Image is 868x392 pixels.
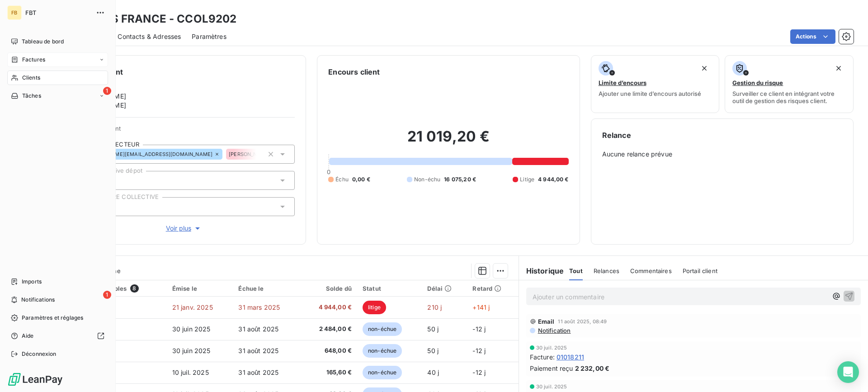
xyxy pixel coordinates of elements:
a: 1Tâches [7,89,108,103]
span: 31 août 2025 [238,347,278,354]
div: Open Intercom Messenger [837,361,859,383]
span: [PERSON_NAME] [229,151,270,157]
span: 21 janv. 2025 [172,303,213,311]
span: 40 j [427,368,439,376]
span: 50 j [427,325,439,333]
span: 30 juil. 2025 [536,345,567,350]
span: Ajouter une limite d’encours autorisé [599,90,701,97]
span: Contacts & Adresses [118,32,181,41]
span: 31 août 2025 [238,368,278,376]
span: Aucune relance prévue [602,150,842,159]
h6: Relance [602,130,842,141]
span: Paramètres et réglages [22,314,83,322]
span: Facture : [530,352,555,362]
span: Clients [22,74,40,82]
span: 2 232,00 € [575,364,610,373]
span: 30 juil. 2025 [536,384,567,389]
span: Déconnexion [22,350,57,358]
div: Statut [363,285,416,292]
span: -12 j [472,325,486,333]
button: Limite d’encoursAjouter une limite d’encours autorisé [591,55,720,113]
span: 210 j [427,303,442,311]
span: Notifications [21,296,55,304]
span: 31 mars 2025 [238,303,280,311]
span: 11 août 2025, 08:49 [558,319,607,324]
span: 165,60 € [306,368,352,377]
span: Tout [569,267,583,274]
a: Paramètres et réglages [7,311,108,325]
span: Imports [22,278,42,286]
a: Factures [7,52,108,67]
span: Surveiller ce client en intégrant votre outil de gestion des risques client. [732,90,846,104]
span: 648,00 € [306,346,352,355]
span: Voir plus [166,224,202,233]
h6: Informations client [55,66,295,77]
span: -12 j [472,368,486,376]
span: Propriétés Client [73,125,295,137]
span: Tâches [22,92,41,100]
h3: COLAS FRANCE - CCOL9202 [80,11,236,27]
span: FBT [25,9,90,16]
span: Commentaires [630,267,672,274]
div: Délai [427,285,462,292]
span: Litige [520,175,534,184]
span: non-échue [363,322,402,336]
span: 1 [103,87,111,95]
button: Gestion du risqueSurveiller ce client en intégrant votre outil de gestion des risques client. [725,55,854,113]
button: Actions [790,29,835,44]
a: Aide [7,329,108,343]
div: Solde dû [306,285,352,292]
div: Émise le [172,285,228,292]
span: 4 944,00 € [538,175,569,184]
div: Retard [472,285,513,292]
span: [PERSON_NAME][EMAIL_ADDRESS][DOMAIN_NAME] [83,151,212,157]
span: +141 j [472,303,490,311]
span: Paramètres [192,32,226,41]
span: Limite d’encours [599,79,646,86]
span: 16 075,20 € [444,175,476,184]
h2: 21 019,20 € [328,128,568,155]
span: 0 [327,168,330,175]
span: 31 août 2025 [238,325,278,333]
span: Portail client [683,267,717,274]
a: Imports [7,274,108,289]
a: Tableau de bord [7,34,108,49]
span: 30 juin 2025 [172,325,211,333]
span: non-échue [363,366,402,379]
span: Échu [335,175,349,184]
span: Factures [22,56,45,64]
span: Tableau de bord [22,38,64,46]
h6: Encours client [328,66,380,77]
span: 0,00 € [352,175,370,184]
span: 50 j [427,347,439,354]
button: Voir plus [73,223,295,233]
h6: Historique [519,265,564,276]
span: 2 484,00 € [306,325,352,334]
span: Notification [537,327,571,334]
input: Ajouter une valeur [256,150,264,158]
span: Aide [22,332,34,340]
span: non-échue [363,344,402,358]
div: Pièces comptables [71,284,161,293]
div: FB [7,5,22,20]
span: Email [538,318,555,325]
span: Gestion du risque [732,79,783,86]
span: 8 [130,284,138,293]
a: Clients [7,71,108,85]
span: litige [363,301,386,314]
span: Non-échu [414,175,440,184]
div: Échue le [238,285,295,292]
span: 01018211 [557,352,584,362]
span: Relances [594,267,619,274]
span: -12 j [472,347,486,354]
span: 1 [103,291,111,299]
span: 10 juil. 2025 [172,368,209,376]
span: 4 944,00 € [306,303,352,312]
span: 30 juin 2025 [172,347,211,354]
span: Paiement reçu [530,364,573,373]
img: Logo LeanPay [7,372,63,387]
